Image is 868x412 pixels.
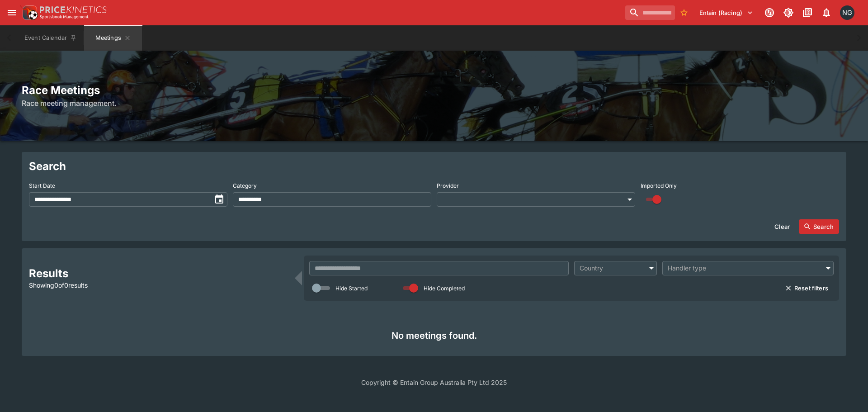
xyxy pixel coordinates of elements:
button: Documentation [799,5,816,21]
img: Sportsbook Management [40,15,89,19]
p: Category [233,182,257,189]
p: Hide Completed [424,284,465,292]
button: Notifications [818,5,835,21]
h2: Search [29,159,839,173]
div: Handler type [668,264,819,273]
button: Event Calendar [19,25,82,51]
button: Search [799,219,839,234]
p: Provider [437,182,459,189]
button: Nick Goss [837,3,857,23]
button: open drawer [4,5,20,21]
button: Clear [769,219,795,234]
p: Imported Only [641,182,677,189]
h4: No meetings found. [36,330,832,341]
h2: Results [29,266,289,280]
input: search [625,5,675,20]
button: Reset filters [780,281,834,295]
button: toggle date time picker [211,191,227,208]
p: Hide Started [335,284,368,292]
button: Select Tenant [694,5,759,20]
p: Showing 0 of 0 results [29,280,289,290]
p: Start Date [29,182,55,189]
img: PriceKinetics Logo [20,4,38,22]
h6: Race meeting management. [22,98,846,109]
button: Meetings [84,25,142,51]
h2: Race Meetings [22,83,846,97]
div: Country [580,264,642,273]
button: No Bookmarks [677,5,691,20]
button: Toggle light/dark mode [780,5,797,21]
button: Connected to PK [761,5,778,21]
img: PriceKinetics [40,6,107,13]
div: Nick Goss [840,5,854,20]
